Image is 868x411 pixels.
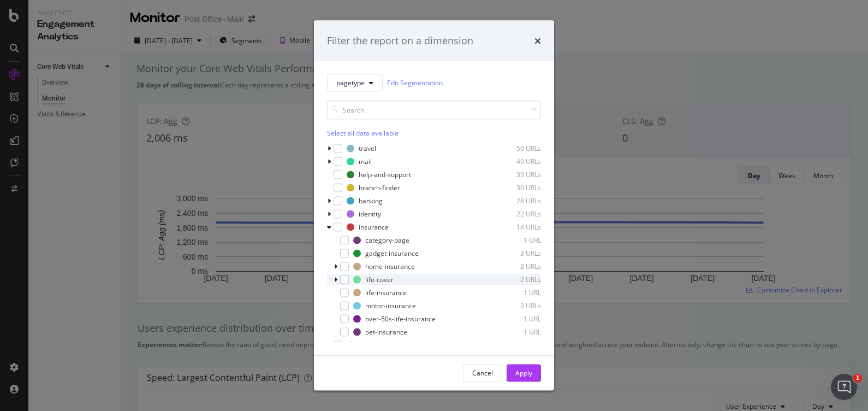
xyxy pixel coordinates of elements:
[327,34,473,48] div: Filter the report on a dimension
[336,78,365,87] span: pagetype
[359,209,381,219] div: identity
[463,364,502,381] button: Cancel
[365,262,415,271] div: home-insurance
[359,222,389,232] div: insurance
[327,100,541,119] input: Search
[487,262,541,271] div: 2 URLs
[487,196,541,205] div: 28 URLs
[365,314,436,324] div: over-50s-life-insurance
[359,144,376,153] div: travel
[487,170,541,179] div: 33 URLs
[487,288,541,297] div: 1 URL
[359,183,400,192] div: branch-finder
[487,157,541,166] div: 49 URLs
[853,374,862,383] span: 1
[365,288,407,297] div: life-insurance
[487,327,541,337] div: 1 URL
[487,301,541,310] div: 3 URLs
[487,183,541,192] div: 30 URLs
[487,314,541,324] div: 1 URL
[831,374,857,400] iframe: Intercom live chat
[487,275,541,284] div: 2 URLs
[487,340,541,350] div: 8 URLs
[327,74,383,91] button: pagetype
[365,327,407,337] div: pet-insurance
[515,368,532,378] div: Apply
[487,144,541,153] div: 50 URLs
[387,77,443,89] a: Edit Segmentation
[327,128,541,137] div: Select all data available
[487,236,541,245] div: 1 URL
[314,21,554,391] div: modal
[487,222,541,232] div: 14 URLs
[487,249,541,258] div: 3 URLs
[365,275,394,284] div: life-cover
[507,364,541,381] button: Apply
[365,236,409,245] div: category-page
[534,34,541,48] div: times
[365,249,419,258] div: gadget-insurance
[359,170,411,179] div: help-and-support
[365,301,416,310] div: motor-insurance
[359,157,372,166] div: mail
[487,209,541,219] div: 22 URLs
[359,196,383,205] div: banking
[472,368,493,378] div: Cancel
[359,340,395,350] div: parameters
